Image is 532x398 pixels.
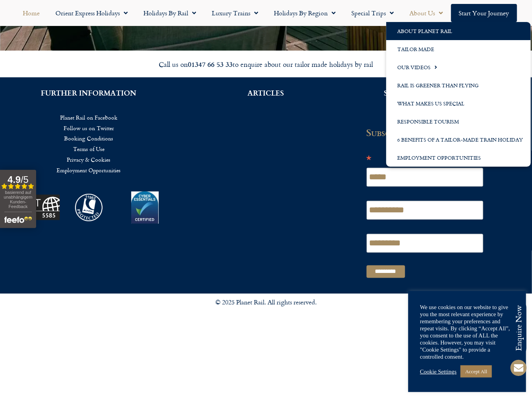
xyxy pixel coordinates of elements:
a: Accept All [460,365,492,378]
a: Employment Opportunities [12,165,165,176]
a: What Makes us Special [386,94,531,112]
a: Home [15,4,48,22]
strong: 01347 66 53 33 [188,59,233,69]
a: 6 Benefits of a Tailor-Made Train Holiday [386,131,531,149]
a: Employment Opportunities [386,149,531,167]
a: About Planet Rail [386,22,531,40]
a: About Us [402,4,451,22]
nav: Menu [4,4,528,22]
a: Our Videos [386,58,531,76]
a: Holidays by Rail [136,4,204,22]
a: Start your Journey [451,4,517,22]
a: Holidays by Region [266,4,344,22]
h2: Subscribe [367,127,488,138]
h2: FURTHER INFORMATION [12,89,165,96]
a: Special Trips [344,4,402,22]
ul: About Us [386,22,531,167]
div: Call us on to enquire about our tailor made holidays by rail [46,60,486,69]
a: Tailor Made [386,40,531,58]
a: Planet Rail on Facebook [12,112,165,123]
div: We use cookies on our website to give you the most relevant experience by remembering your prefer... [420,304,514,360]
a: Terms of Use [12,144,165,155]
a: Cookie Settings [420,368,457,375]
p: © 2025 Planet Rail. All rights reserved. [42,298,490,308]
a: Rail is Greener than Flying [386,76,531,94]
a: Orient Express Holidays [48,4,136,22]
a: Responsible Tourism [386,112,531,131]
a: Privacy & Cookies [12,155,165,165]
a: Luxury Trains [204,4,266,22]
nav: Menu [12,112,165,176]
a: Follow us on Twitter [12,123,165,133]
div: indicates required [367,144,484,153]
h2: SIGN UP FOR THE PLANET RAIL NEWSLETTER [367,89,520,103]
h2: ARTICLES [189,89,343,96]
a: Booking Conditions [12,133,165,144]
